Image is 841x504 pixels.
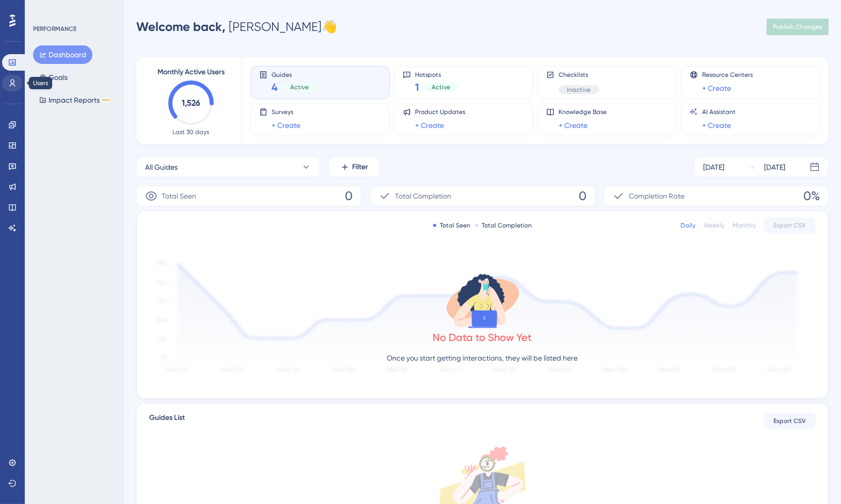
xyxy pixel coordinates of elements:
[415,80,419,94] span: 1
[415,71,458,78] span: Hotspots
[345,188,353,204] span: 0
[395,190,451,202] span: Total Completion
[567,86,591,94] span: Inactive
[33,45,92,64] button: Dashboard
[387,352,578,364] p: Once you start getting interactions, they will be listed here
[703,161,724,173] div: [DATE]
[432,83,450,91] span: Active
[702,82,731,94] a: + Create
[149,412,185,430] span: Guides List
[145,161,178,173] span: All Guides
[415,108,465,116] span: Product Updates
[764,161,785,173] div: [DATE]
[182,98,200,108] text: 1,526
[774,417,806,425] span: Export CSV
[704,221,724,230] div: Weekly
[773,23,822,31] span: Publish Changes
[579,188,586,204] span: 0
[680,221,695,230] div: Daily
[559,71,599,79] span: Checklists
[290,83,309,91] span: Active
[162,190,196,202] span: Total Seen
[702,108,736,116] span: AI Assistant
[774,221,806,230] span: Export CSV
[157,66,225,78] span: Monthly Active Users
[733,221,756,230] div: Monthly
[136,157,320,177] button: All Guides
[136,19,226,34] span: Welcome back,
[33,91,117,109] button: Impact ReportsBETA
[353,161,369,173] span: Filter
[173,128,210,136] span: Last 30 days
[559,119,588,132] a: + Create
[272,119,300,132] a: + Create
[764,413,816,429] button: Export CSV
[702,71,753,79] span: Resource Centers
[33,68,74,87] button: Goals
[629,190,685,202] span: Completion Rate
[475,221,532,230] div: Total Completion
[328,157,380,177] button: Filter
[415,119,444,132] a: + Create
[803,188,820,204] span: 0%
[272,71,317,78] span: Guides
[433,330,532,345] div: No Data to Show Yet
[559,108,607,116] span: Knowledge Base
[767,19,829,35] button: Publish Changes
[136,19,337,35] div: [PERSON_NAME] 👋
[764,217,816,234] button: Export CSV
[102,97,111,103] div: BETA
[272,108,300,116] span: Surveys
[272,80,278,94] span: 4
[702,119,731,132] a: + Create
[33,25,76,33] div: PERFORMANCE
[433,221,471,230] div: Total Seen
